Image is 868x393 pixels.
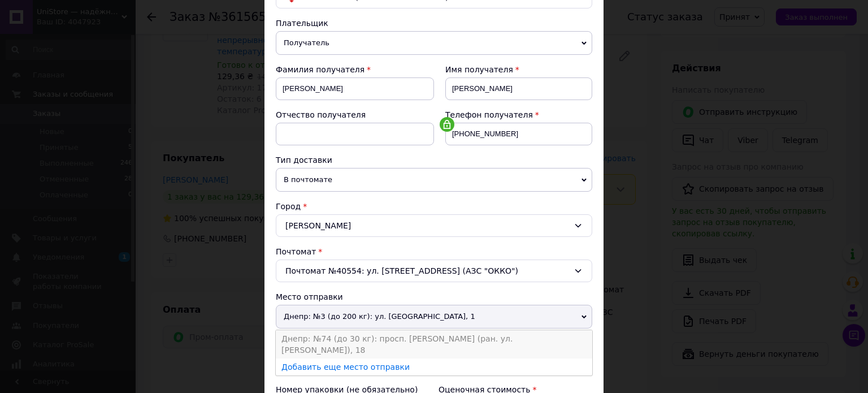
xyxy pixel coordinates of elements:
div: Город [276,201,592,212]
div: [PERSON_NAME] [276,214,592,237]
a: Добавить еще место отправки [281,362,410,372]
span: Отчество получателя [276,110,366,119]
span: Днепр: №3 (до 200 кг): ул. [GEOGRAPHIC_DATA], 1 [276,305,592,329]
input: +380 [445,123,592,145]
span: В почтомате [276,168,592,192]
li: Днепр: №74 (до 30 кг): просп. [PERSON_NAME] (ран. ул. [PERSON_NAME]), 18 [276,330,592,359]
span: Тип доставки [276,156,332,165]
span: Получатель [276,31,592,55]
span: Имя получателя [445,65,513,74]
span: Телефон получателя [445,110,533,119]
span: Место отправки [276,292,343,301]
span: Фамилия получателя [276,65,364,74]
div: Почтомат [276,246,592,257]
div: Почтомат №40554: ул. [STREET_ADDRESS] (АЗС "ОККО") [276,260,592,282]
span: Плательщик [276,19,328,28]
